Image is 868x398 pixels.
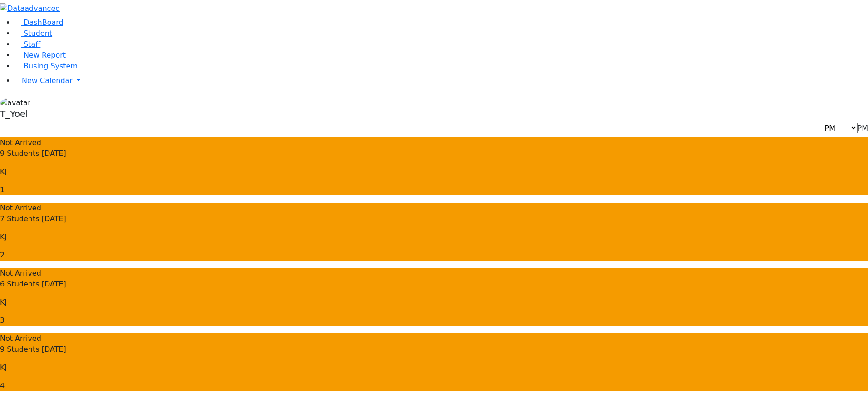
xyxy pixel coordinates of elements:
a: New Calendar [15,72,868,90]
a: New Report [15,51,66,59]
span: Busing System [24,62,78,70]
span: Student [24,29,52,38]
span: Staff [24,40,40,49]
span: New Calendar [22,76,73,85]
span: New Report [24,51,66,59]
a: Student [15,29,52,38]
a: Staff [15,40,40,49]
a: Busing System [15,62,78,70]
span: PM [858,124,868,132]
span: DashBoard [24,18,63,27]
a: DashBoard [15,18,63,27]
